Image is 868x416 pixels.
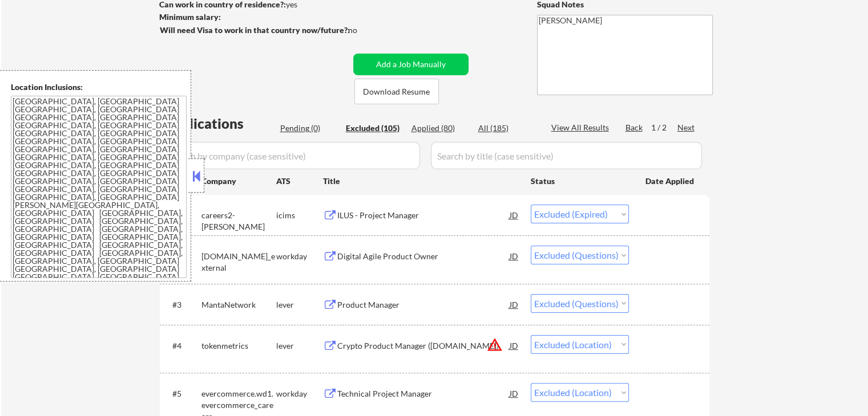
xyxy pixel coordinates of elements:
[323,176,520,187] div: Title
[531,170,629,191] div: Status
[353,54,469,75] button: Add a Job Manually
[487,337,503,353] button: warning_amber
[337,251,510,262] div: Digital Agile Product Owner
[159,12,221,22] strong: Minimum salary:
[411,123,469,134] div: Applied (80)
[276,388,323,399] div: workday
[346,123,403,134] div: Excluded (105)
[276,176,323,187] div: ATS
[201,340,276,352] div: tokenmetrics
[651,122,677,133] div: 1 / 2
[508,335,520,356] div: JD
[337,340,510,352] div: Crypto Product Manager ([DOMAIN_NAME])
[677,122,696,133] div: Next
[172,388,192,399] div: #5
[478,123,535,134] div: All (185)
[337,388,510,399] div: Technical Project Manager
[280,123,337,134] div: Pending (0)
[276,299,323,311] div: lever
[337,299,510,311] div: Product Manager
[337,210,510,221] div: ILUS - Project Manager
[172,299,192,311] div: #3
[508,205,520,225] div: JD
[354,79,439,104] button: Download Resume
[508,383,520,403] div: JD
[163,117,276,130] div: Applications
[201,210,276,232] div: careers2-[PERSON_NAME]
[163,142,420,169] input: Search by company (case sensitive)
[201,299,276,311] div: MantaNetwork
[276,251,323,262] div: workday
[160,25,350,35] strong: Will need Visa to work in that country now/future?:
[172,340,192,352] div: #4
[551,122,612,133] div: View All Results
[645,176,696,187] div: Date Applied
[276,210,323,221] div: icims
[625,122,644,133] div: Back
[348,25,381,36] div: no
[201,251,276,273] div: [DOMAIN_NAME]_external
[431,142,702,169] input: Search by title (case sensitive)
[201,176,276,187] div: Company
[508,246,520,266] div: JD
[11,81,187,93] div: Location Inclusions:
[276,340,323,352] div: lever
[508,294,520,315] div: JD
